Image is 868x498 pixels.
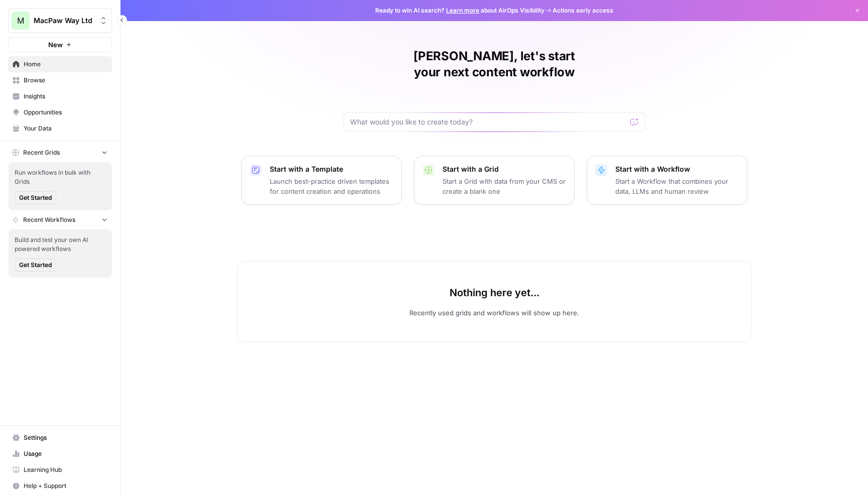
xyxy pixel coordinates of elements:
[615,176,739,196] p: Start a Workflow that combines your data, LLMs and human review
[24,60,107,69] span: Home
[24,108,107,117] span: Opportunities
[24,76,107,85] span: Browse
[19,193,52,202] span: Get Started
[8,446,112,462] a: Usage
[8,478,112,494] button: Help + Support
[8,212,112,227] button: Recent Workflows
[446,7,479,14] a: Learn more
[443,164,566,174] p: Start with a Grid
[24,481,107,490] span: Help + Support
[24,433,107,442] span: Settings
[270,164,393,174] p: Start with a Template
[19,261,52,270] span: Get Started
[24,465,107,474] span: Learning Hub
[15,168,106,186] span: Run workflows in bulk with Grids
[8,145,112,160] button: Recent Grids
[23,215,75,224] span: Recent Workflows
[34,16,94,26] span: MacPaw Way Ltd
[8,120,112,137] a: Your Data
[615,164,739,174] p: Start with a Workflow
[443,176,566,196] p: Start a Grid with data from your CMS or create a blank one
[8,104,112,120] a: Opportunities
[270,176,393,196] p: Launch best-practice driven templates for content creation and operations
[23,148,60,157] span: Recent Grids
[375,6,545,15] span: Ready to win AI search? about AirOps Visibility
[15,191,56,204] button: Get Started
[15,259,56,272] button: Get Started
[24,92,107,101] span: Insights
[409,308,579,318] p: Recently used grids and workflows will show up here.
[8,430,112,446] a: Settings
[350,117,626,127] input: What would you like to create today?
[17,15,24,27] span: M
[8,37,112,52] button: New
[241,156,402,205] button: Start with a TemplateLaunch best-practice driven templates for content creation and operations
[8,72,112,88] a: Browse
[344,48,645,80] h1: [PERSON_NAME], let's start your next content workflow
[553,6,613,15] span: Actions early access
[8,88,112,104] a: Insights
[24,124,107,133] span: Your Data
[414,156,575,205] button: Start with a GridStart a Grid with data from your CMS or create a blank one
[450,286,539,300] p: Nothing here yet...
[8,56,112,72] a: Home
[587,156,747,205] button: Start with a WorkflowStart a Workflow that combines your data, LLMs and human review
[24,449,107,458] span: Usage
[8,8,112,33] button: Workspace: MacPaw Way Ltd
[48,40,63,50] span: New
[8,462,112,478] a: Learning Hub
[15,235,106,254] span: Build and test your own AI powered workflows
